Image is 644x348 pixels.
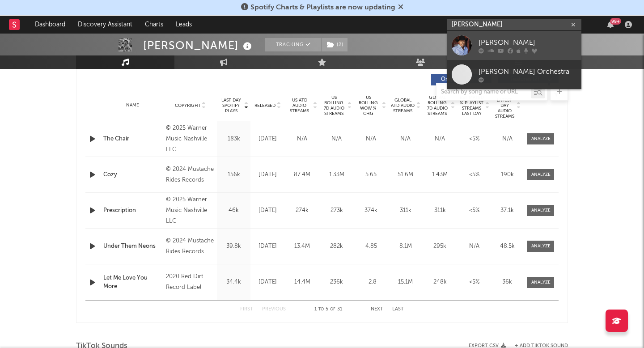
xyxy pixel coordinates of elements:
div: [PERSON_NAME] [143,38,254,53]
span: Originals ( 29 ) [437,77,478,82]
div: 51.6M [390,170,420,179]
button: 99+ [607,21,614,28]
div: 1.43M [425,170,455,179]
div: 48.5k [494,242,521,251]
div: 34.4k [219,278,248,287]
div: 374k [356,206,386,215]
a: [PERSON_NAME] Orchestra [447,60,581,89]
span: to [318,307,324,311]
div: 13.4M [287,242,317,251]
div: <5% [459,206,489,215]
span: US Latest Day Audio Streams [494,92,515,119]
button: Previous [262,307,286,312]
span: Spotify Charts & Playlists are now updating [250,4,395,11]
div: 183k [219,135,248,144]
div: N/A [322,135,352,144]
div: 190k [494,170,521,179]
div: 2020 Red Dirt Record Label [166,272,215,293]
div: N/A [287,135,317,144]
a: Cozy [103,170,161,179]
div: [PERSON_NAME] [479,37,577,48]
span: Copyright [175,103,201,108]
a: Under Them Neons [103,242,161,251]
div: 87.4M [287,170,317,179]
button: Originals(29) [431,74,491,85]
span: Last Day Spotify Plays [219,98,243,114]
div: 282k [322,242,352,251]
div: © 2024 Mustache Rides Records [166,236,215,257]
div: 99 + [610,18,621,25]
div: 5.65 [356,170,386,179]
div: 46k [219,206,248,215]
div: 311k [425,206,455,215]
div: 39.8k [219,242,248,251]
div: 14.4M [287,278,317,287]
a: Discovery Assistant [72,16,139,34]
a: Let Me Love You More [103,274,161,291]
span: US ATD Audio Streams [287,98,312,114]
div: N/A [494,135,521,144]
a: Charts [139,16,169,34]
span: ( 2 ) [321,38,348,51]
div: -2.8 [356,278,386,287]
div: N/A [390,135,420,144]
div: N/A [459,242,489,251]
div: <5% [459,278,489,287]
input: Search by song name or URL [436,89,531,96]
div: [DATE] [253,170,283,179]
input: Search for artists [447,19,581,30]
a: The Chair [103,135,161,144]
div: © 2025 Warner Music Nashville LLC [166,123,215,155]
div: Name [103,102,161,109]
div: 311k [390,206,420,215]
span: US Rolling 7D Audio Streams [322,95,346,116]
button: Tracking [265,38,321,51]
div: 156k [219,170,248,179]
a: Dashboard [29,16,72,34]
a: Leads [169,16,198,34]
div: N/A [425,135,455,144]
div: 236k [322,278,352,287]
div: N/A [356,135,386,144]
div: © 2024 Mustache Rides Records [166,164,215,186]
div: 248k [425,278,455,287]
span: Estimated % Playlist Streams Last Day [459,95,484,116]
div: <5% [459,170,489,179]
span: Released [254,103,275,108]
div: [PERSON_NAME] Orchestra [479,66,577,77]
a: Prescription [103,206,161,215]
div: [DATE] [253,135,283,144]
button: First [240,307,253,312]
span: US Rolling WoW % Chg [356,95,381,116]
span: of [330,307,335,311]
div: 4.85 [356,242,386,251]
div: [DATE] [253,242,283,251]
div: 15.1M [390,278,420,287]
div: 1.33M [322,170,352,179]
button: Next [371,307,383,312]
a: [PERSON_NAME] [447,31,581,60]
div: 36k [494,278,521,287]
div: 37.1k [494,206,521,215]
div: <5% [459,135,489,144]
div: 274k [287,206,317,215]
div: 1 5 31 [304,304,353,315]
button: Last [392,307,404,312]
div: [DATE] [253,206,283,215]
span: Dismiss [398,4,403,11]
button: (2) [322,38,347,51]
div: 8.1M [390,242,420,251]
span: Global ATD Audio Streams [390,98,415,114]
span: Global Rolling 7D Audio Streams [425,95,449,116]
div: © 2025 Warner Music Nashville LLC [166,195,215,227]
div: [DATE] [253,278,283,287]
div: 273k [322,206,352,215]
div: 295k [425,242,455,251]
